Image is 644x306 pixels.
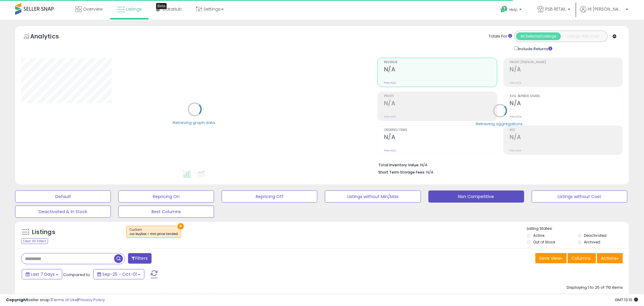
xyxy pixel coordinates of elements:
span: Hi [PERSON_NAME] [588,6,624,12]
i: Get Help [500,5,508,13]
span: PSB RETAIL [545,6,566,12]
span: DataHub [163,6,182,12]
span: Overview [83,6,103,12]
button: Best Columns [118,206,214,218]
span: Help [509,7,517,12]
a: Help [496,1,528,20]
div: Totals For [489,34,512,39]
button: Default [15,190,111,203]
div: Tooltip anchor [156,3,167,9]
button: Deactivated & In Stock [15,206,111,218]
button: Listings With Cost [561,32,606,40]
button: All Selected Listings [516,32,561,40]
button: Listings without Min/Max [325,190,421,203]
h5: Analytics [30,32,71,42]
div: Retrieving graph data.. [173,120,217,125]
div: seller snap | | [6,297,105,303]
button: Repricing Off [222,190,317,203]
button: Repricing On [118,190,214,203]
div: Include Returns [510,45,559,52]
strong: Copyright [6,297,28,303]
div: Retrieving aggregations.. [476,121,524,126]
button: Listings without Cost [532,190,627,203]
a: Hi [PERSON_NAME] [580,6,628,20]
button: Non Competitive [428,190,524,203]
span: Listings [126,6,142,12]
